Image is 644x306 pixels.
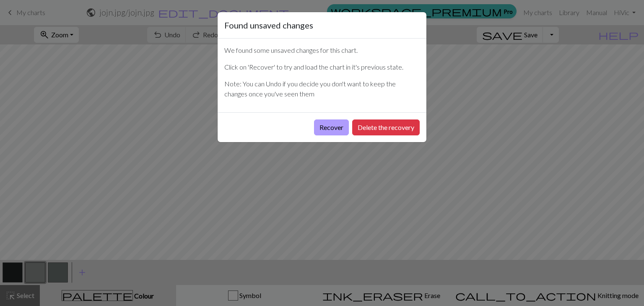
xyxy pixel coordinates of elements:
[224,19,313,31] h5: Found unsaved changes
[224,45,420,55] p: We found some unsaved changes for this chart.
[352,119,420,135] button: Delete the recovery
[314,119,349,135] button: Recover
[224,79,420,99] p: Note: You can Undo if you decide you don't want to keep the changes once you've seen them
[224,62,420,72] p: Click on 'Recover' to try and load the chart in it's previous state.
